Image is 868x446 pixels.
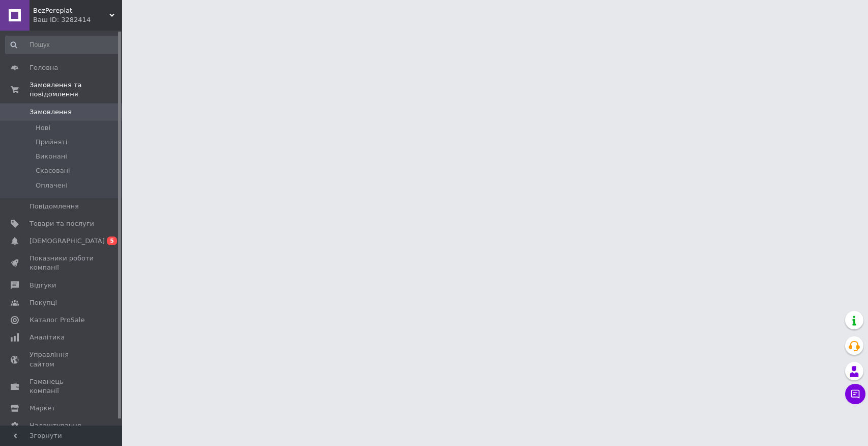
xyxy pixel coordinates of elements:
div: Ваш ID: 3282414 [33,15,122,24]
span: Прийняті [36,138,67,147]
span: Покупці [30,298,57,307]
span: Відгуки [30,281,56,290]
span: Налаштування [30,421,81,430]
span: Нові [36,123,50,133]
span: Каталог ProSale [30,316,84,325]
span: Повідомлення [30,202,79,211]
span: Замовлення та повідомлення [30,81,122,99]
span: 5 [107,237,117,245]
span: Аналітика [30,333,65,342]
span: BezPereplat [33,6,109,15]
span: Головна [30,63,58,72]
span: Гаманець компанії [30,377,94,396]
span: Виконані [36,152,67,161]
span: [DEMOGRAPHIC_DATA] [30,237,105,246]
span: Маркет [30,404,55,413]
input: Пошук [5,36,120,54]
span: Товари та послуги [30,219,94,228]
span: Замовлення [30,108,72,117]
span: Скасовані [36,166,70,175]
span: Показники роботи компанії [30,254,94,272]
span: Оплачені [36,181,68,190]
button: Чат з покупцем [845,384,865,404]
span: Управління сайтом [30,350,94,369]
